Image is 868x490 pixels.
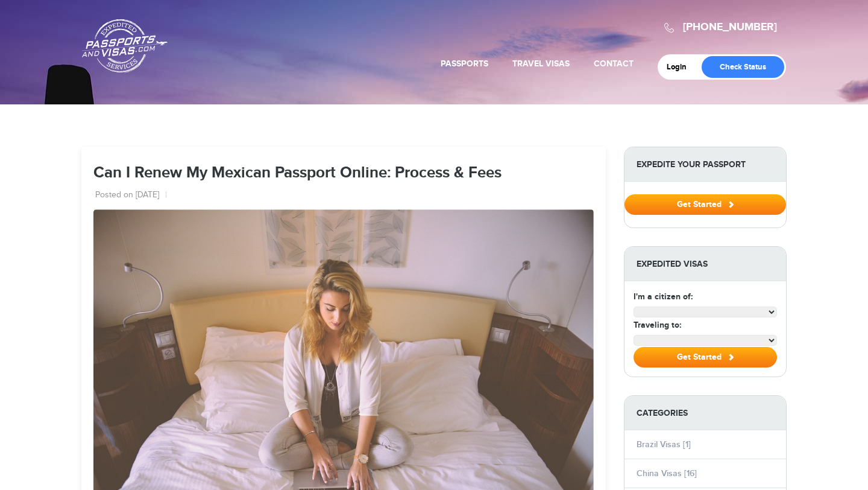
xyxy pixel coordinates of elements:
h1: Can I Renew My Mexican Passport Online: Process & Fees [93,165,594,182]
strong: Categories [624,396,786,430]
a: Login [667,62,695,72]
strong: Expedite Your Passport [624,147,786,182]
a: [PHONE_NUMBER] [683,21,777,34]
label: Traveling to: [634,319,681,331]
a: Travel Visas [512,59,570,69]
li: Posted on [DATE] [95,189,167,202]
a: Passports [441,59,488,69]
strong: Expedited Visas [624,247,786,281]
label: I'm a citizen of: [634,290,693,303]
a: Passports & [DOMAIN_NAME] [82,19,168,73]
a: China Visas [16] [637,468,697,479]
button: Get Started [634,347,777,367]
a: Brazil Visas [1] [637,439,691,450]
button: Get Started [624,194,786,215]
a: Get Started [624,199,786,209]
a: Check Status [702,56,784,78]
a: Contact [594,59,634,69]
